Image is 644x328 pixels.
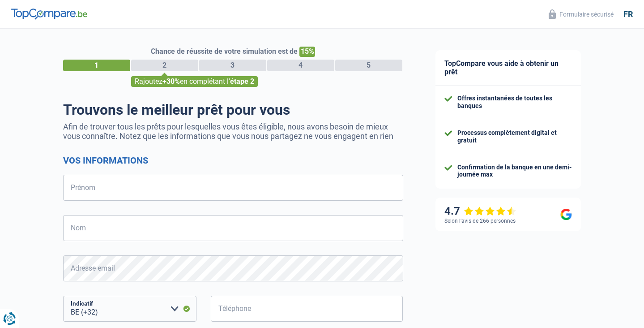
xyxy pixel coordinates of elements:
div: fr [623,9,633,19]
input: 401020304 [211,296,403,322]
div: Confirmation de la banque en une demi-journée max [457,164,572,179]
div: TopCompare vous aide à obtenir un prêt [435,50,581,86]
h2: Vos informations [63,155,403,166]
div: Selon l’avis de 266 personnes [444,218,516,224]
div: Rajoutez en complétant l' [131,76,258,87]
div: 2 [131,60,198,71]
div: 4.7 [444,205,516,218]
span: étape 2 [230,77,254,86]
button: Formulaire sécurisé [543,7,619,22]
div: 3 [199,60,266,71]
div: Processus complètement digital et gratuit [457,129,572,144]
p: Afin de trouver tous les prêts pour lesquelles vous êtes éligible, nous avons besoin de mieux vou... [63,122,403,141]
span: 15% [299,47,315,57]
div: 1 [63,60,130,71]
div: Offres instantanées de toutes les banques [457,95,572,110]
h1: Trouvons le meilleur prêt pour vous [63,101,403,118]
span: +30% [162,77,180,86]
div: 4 [267,60,334,71]
span: Chance de réussite de votre simulation est de [151,47,298,56]
div: 5 [335,60,402,71]
img: TopCompare Logo [11,9,87,19]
